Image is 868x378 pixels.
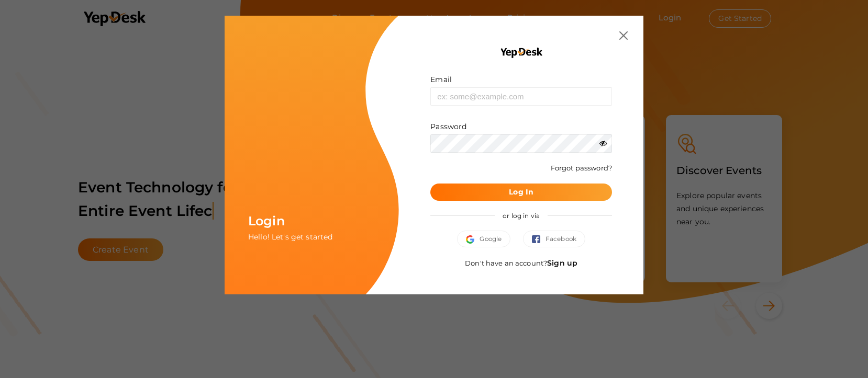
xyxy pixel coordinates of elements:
[499,47,543,59] img: YEP_black_cropped.png
[509,187,533,197] b: Log In
[430,184,612,201] button: Log In
[465,259,577,267] span: Don't have an account?
[430,121,466,132] label: Password
[551,164,612,172] a: Forgot password?
[495,204,548,227] span: or log in via
[466,234,502,244] span: Google
[430,87,612,106] input: ex: some@example.com
[532,235,546,244] img: facebook.svg
[430,74,452,85] label: Email
[532,234,576,244] span: Facebook
[619,31,628,40] img: close.svg
[547,258,577,268] a: Sign up
[466,235,480,244] img: google.svg
[457,231,510,247] button: Google
[248,213,285,228] span: Login
[523,231,585,247] button: Facebook
[248,232,332,242] span: Hello! Let's get started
